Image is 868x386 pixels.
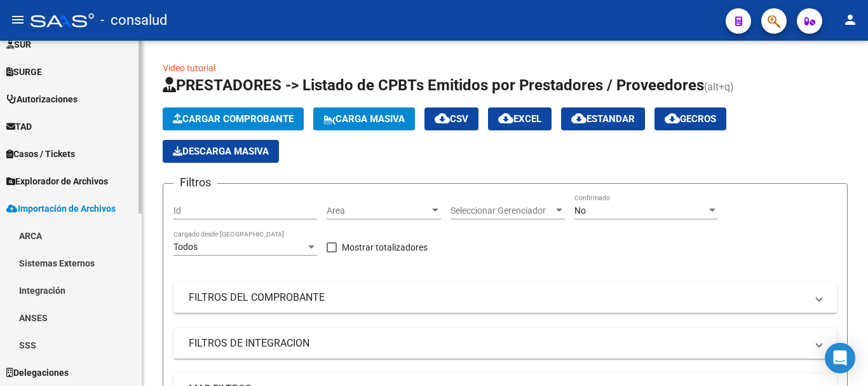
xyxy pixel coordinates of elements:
[6,366,69,380] span: Delegaciones
[173,174,217,191] h3: Filtros
[163,140,279,163] button: Descarga Masiva
[342,240,428,255] span: Mostrar totalizadores
[488,107,552,130] button: EXCEL
[825,343,855,373] div: Open Intercom Messenger
[6,120,32,134] span: TAD
[6,65,42,79] span: SURGE
[665,111,680,126] mat-icon: cloud_download
[6,147,75,161] span: Casos / Tickets
[173,146,269,157] span: Descarga Masiva
[189,291,806,305] mat-panel-title: FILTROS DEL COMPROBANTE
[163,63,215,73] a: Video tutorial
[654,107,726,130] button: Gecros
[561,107,645,130] button: Estandar
[451,205,553,216] span: Seleccionar Gerenciador
[571,111,587,126] mat-icon: cloud_download
[323,113,405,125] span: Carga Masiva
[435,113,468,125] span: CSV
[6,174,108,188] span: Explorador de Archivos
[163,76,704,94] span: PRESTADORES -> Listado de CPBTs Emitidos por Prestadores / Proveedores
[173,282,837,313] mat-expansion-panel-header: FILTROS DEL COMPROBANTE
[173,113,294,125] span: Cargar Comprobante
[10,12,25,27] mat-icon: menu
[100,6,167,34] span: - consalud
[189,336,806,350] mat-panel-title: FILTROS DE INTEGRACION
[173,328,837,359] mat-expansion-panel-header: FILTROS DE INTEGRACION
[843,12,858,27] mat-icon: person
[435,111,450,126] mat-icon: cloud_download
[163,107,304,130] button: Cargar Comprobante
[163,140,279,163] app-download-masive: Descarga masiva de comprobantes (adjuntos)
[173,242,198,252] span: Todos
[327,205,430,216] span: Area
[498,111,513,126] mat-icon: cloud_download
[6,92,78,106] span: Autorizaciones
[498,113,541,125] span: EXCEL
[571,113,635,125] span: Estandar
[6,202,116,216] span: Importación de Archivos
[704,81,734,93] span: (alt+q)
[665,113,716,125] span: Gecros
[6,38,31,52] span: SUR
[574,205,586,216] span: No
[313,107,415,130] button: Carga Masiva
[424,107,478,130] button: CSV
